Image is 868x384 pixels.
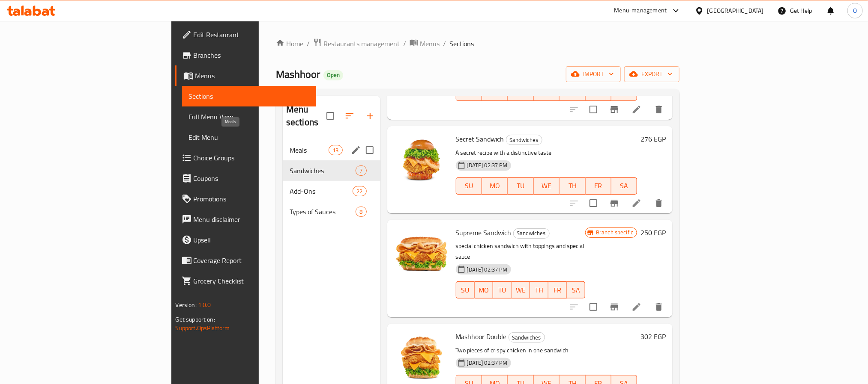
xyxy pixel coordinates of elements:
a: Full Menu View [182,106,316,127]
span: FR [552,284,563,296]
span: Coupons [194,173,309,183]
span: TH [563,86,582,99]
div: items [356,207,366,217]
span: Add-Ons [290,186,353,196]
span: WE [537,86,556,99]
button: TU [493,281,512,298]
button: TU [508,177,533,195]
span: Sandwiches [290,165,356,176]
span: Select all sections [321,107,339,125]
span: MO [478,284,490,296]
span: O [853,6,857,15]
span: TU [511,180,530,192]
span: Edit Restaurant [194,30,309,40]
h6: 276 EGP [641,133,666,145]
span: TU [497,284,508,296]
a: Grocery Checklist [175,271,316,291]
div: Sandwiches7 [283,160,380,181]
span: Edit Menu [189,132,309,142]
span: Open [323,71,343,79]
span: [DATE] 02:37 PM [464,266,511,274]
span: Sandwiches [514,228,549,238]
span: Grocery Checklist [194,276,309,286]
button: WE [534,177,560,195]
div: Add-Ons22 [283,181,380,201]
button: delete [649,297,669,317]
span: TH [563,180,582,192]
p: special chicken sandwich with toppings and special sauce [456,241,585,262]
a: Menus [410,38,440,49]
span: SA [570,284,582,296]
button: SA [611,177,637,195]
nav: breadcrumb [276,38,679,49]
div: Meals13edit [283,140,380,160]
span: Promotions [194,194,309,204]
span: Types of Sauces [290,207,356,217]
div: items [353,186,366,196]
button: MO [482,177,508,195]
span: MO [485,86,504,99]
p: Two pieces of crispy chicken in one sandwich [456,345,638,356]
li: / [403,38,406,49]
span: TH [533,284,545,296]
a: Upsell [175,230,316,250]
span: WE [515,284,527,296]
span: Supreme Sandwich [456,226,512,239]
span: SU [460,284,471,296]
span: Menus [420,38,440,49]
span: 1.0.0 [198,299,211,310]
span: Sandwiches [509,333,545,343]
nav: Menu sections [283,136,380,225]
button: Branch-specific-item [604,99,625,120]
button: SA [567,281,585,298]
p: A secret recipe with a distinctive taste [456,148,638,158]
div: Open [323,70,343,80]
span: 13 [329,146,342,154]
a: Support.OpsPlatform [176,322,230,334]
span: FR [589,86,608,99]
a: Menu disclaimer [175,209,316,230]
button: FR [548,281,567,298]
span: SA [615,86,634,99]
span: import [573,69,614,80]
span: export [631,69,673,80]
a: Edit menu item [632,198,642,208]
a: Choice Groups [175,148,316,168]
button: delete [649,193,669,213]
button: SU [456,177,482,195]
a: Edit Menu [182,127,316,148]
span: Sections [449,38,474,49]
span: Full Menu View [189,112,309,122]
span: Sandwiches [506,135,542,145]
span: Mashhoor Double [456,330,507,343]
span: Restaurants management [323,38,400,49]
div: Sandwiches [506,135,542,145]
span: Menu disclaimer [194,214,309,224]
span: Version: [176,299,197,310]
span: 7 [356,167,366,175]
button: SU [456,281,475,298]
img: Secret Sandwich [394,133,449,188]
button: FR [586,177,611,195]
span: [DATE] 02:37 PM [464,161,511,169]
span: Coverage Report [194,255,309,266]
div: Types of Sauces8 [283,201,380,222]
button: TH [530,281,548,298]
button: Add section [360,106,380,126]
h6: 302 EGP [641,331,666,343]
div: items [356,165,366,176]
a: Restaurants management [313,38,400,49]
button: import [566,66,621,82]
a: Branches [175,45,316,65]
a: Menus [175,65,316,86]
span: SA [615,180,634,192]
span: Meals [290,145,329,155]
span: MO [485,180,504,192]
span: Secret Sandwich [456,133,504,145]
button: Branch-specific-item [604,193,625,213]
span: 8 [356,208,366,216]
a: Coverage Report [175,250,316,271]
